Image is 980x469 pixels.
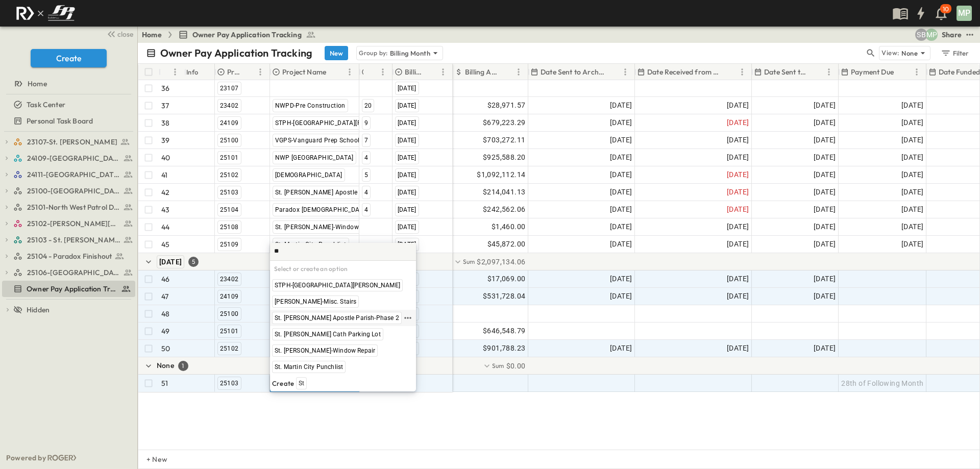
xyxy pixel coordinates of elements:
span: [DATE] [901,100,923,111]
span: 25101-North West Patrol Division [27,202,120,212]
p: Project # [227,67,241,77]
a: Home [2,77,133,91]
span: Hidden [27,305,50,315]
span: STPH-[GEOGRAPHIC_DATA][PERSON_NAME] [275,281,400,289]
p: 43 [161,205,169,215]
div: Personal Task Boardtest [2,113,135,129]
span: [DATE] [901,238,923,250]
p: 47 [161,291,168,302]
button: MP [955,5,973,22]
span: 4 [364,206,368,213]
button: Sort [812,66,823,78]
p: Payment Due [851,67,894,77]
a: 25102-Christ The Redeemer Anglican Church [13,216,133,231]
h6: Select or create an option [270,261,416,277]
div: 25103 - St. [PERSON_NAME] Phase 2test [2,232,135,248]
div: St. [PERSON_NAME] Apostle Parish-Phase 2 [272,312,402,324]
p: 46 [161,274,169,284]
span: 25109 [220,241,239,248]
span: [DATE] [901,117,923,129]
span: [DATE] [814,290,836,302]
span: [DATE] [814,238,836,250]
span: [DEMOGRAPHIC_DATA] [275,171,342,179]
span: [DATE] [814,134,836,146]
a: 25101-North West Patrol Division [13,200,133,214]
span: $0.00 [506,361,526,371]
a: Owner Pay Application Tracking [2,282,133,296]
span: St. [PERSON_NAME] Cath Parking Lot [275,330,381,338]
button: Sort [426,66,437,78]
button: Sort [608,66,619,78]
button: Menu [377,66,389,78]
span: Personal Task Board [27,116,93,126]
span: 7 [364,137,368,144]
span: $2,097,134.06 [477,257,525,267]
span: 25104 [220,206,239,213]
button: Sort [328,66,339,78]
p: Billing Amount [465,67,499,77]
span: [DATE] [814,273,836,285]
div: Info [186,58,199,86]
button: Sort [243,66,254,78]
p: + New [146,454,153,464]
span: [DATE] [398,154,416,161]
span: [DATE] [814,117,836,129]
span: [DATE] [727,221,749,233]
p: Date Sent to Owner [764,67,810,77]
button: Menu [512,66,525,78]
p: Billing Month [405,67,424,77]
span: [DATE] [727,169,749,181]
nav: breadcrumbs [142,30,322,40]
span: [DATE] [610,342,632,354]
span: VGPS-Vanguard Prep School Aledo [275,137,378,144]
span: [DATE] [398,119,416,127]
button: Menu [823,66,835,78]
a: Personal Task Board [2,114,133,128]
p: 38 [161,118,169,128]
span: $28,971.57 [487,100,526,111]
div: St. Martin City Punchlist [272,361,414,373]
span: [DATE] [398,189,416,196]
span: 24109-St. Teresa of Calcutta Parish Hall [27,153,120,163]
a: 25100-Vanguard Prep School [13,184,133,198]
span: $214,041.13 [483,186,525,198]
span: 25103 - St. [PERSON_NAME] Phase 2 [27,235,120,245]
p: Group by: [359,48,388,58]
span: [DATE] [727,152,749,163]
div: Owner Pay Application Trackingtest [2,281,135,297]
span: 23107-St. [PERSON_NAME] [27,137,117,147]
a: 25106-St. Andrews Parking Lot [13,265,133,280]
span: [DATE] [398,171,416,179]
span: 9 [364,119,368,127]
span: $925,588.20 [483,152,525,163]
span: [PERSON_NAME]-Misc. Stairs [275,298,356,306]
span: $1,092,112.14 [477,169,525,181]
span: [DATE] [610,221,632,233]
p: 49 [161,326,169,336]
span: 5 [364,171,368,179]
span: [DATE] [610,290,632,302]
span: 25108 [220,224,239,231]
span: $242,562.06 [483,204,525,215]
span: [DATE] [727,204,749,215]
span: [DATE] [727,100,749,111]
span: [DATE] [398,224,416,231]
span: [DATE] [814,204,836,215]
span: [DATE] [398,85,416,92]
a: Home [142,30,162,40]
span: 25100-Vanguard Prep School [27,186,120,196]
p: 10 [943,5,949,13]
button: New [325,46,348,60]
span: [DATE] [814,152,836,163]
button: Sort [365,66,377,78]
span: 23402 [220,276,239,283]
p: 37 [161,101,169,111]
span: St. [PERSON_NAME]-Window Repair [275,347,375,355]
span: $679,223.29 [483,117,525,129]
span: [DATE] [610,117,632,129]
span: [DATE] [727,186,749,198]
span: 25100 [220,137,239,144]
p: Billing Month [390,48,430,58]
span: St [299,379,304,387]
div: St. [PERSON_NAME] Cath Parking Lot [272,328,414,340]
